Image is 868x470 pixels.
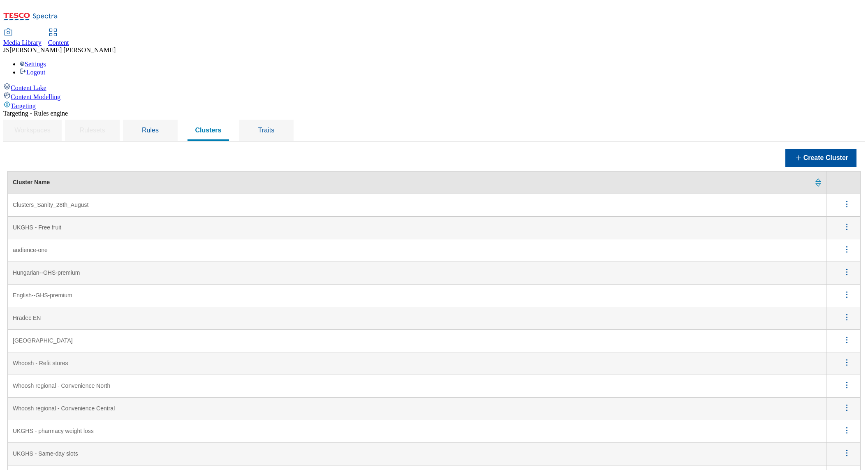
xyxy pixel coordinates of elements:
[8,330,826,352] td: [GEOGRAPHIC_DATA]
[8,262,826,285] td: Hungarian--GHS-premium
[3,83,865,92] a: Content Lake
[8,352,826,375] td: Whoosh - Refit stores
[842,312,852,322] svg: menus
[11,84,46,91] span: Content Lake
[48,39,69,46] span: Content
[20,60,46,67] a: Settings
[842,289,852,300] svg: menus
[8,375,826,398] td: Whoosh regional - Convenience North
[785,149,856,167] button: Create Cluster
[3,101,865,110] a: Targeting
[3,110,865,117] div: Targeting - Rules engine
[3,39,42,46] span: Media Library
[142,127,159,134] span: Rules
[842,357,852,368] svg: menus
[3,46,9,53] span: JS
[9,46,116,53] span: [PERSON_NAME] [PERSON_NAME]
[48,29,69,46] a: Content
[258,127,274,134] span: Traits
[842,380,852,390] svg: menus
[842,403,852,413] svg: menus
[13,179,810,186] div: Cluster Name
[3,29,42,46] a: Media Library
[11,93,60,100] span: Content Modelling
[842,267,852,277] svg: menus
[8,398,826,420] td: Whoosh regional - Convenience Central
[195,127,221,134] span: Clusters
[842,244,852,255] svg: menus
[8,217,826,239] td: UKGHS - Free fruit
[11,102,36,109] span: Targeting
[8,307,826,330] td: Hradec EN
[8,239,826,262] td: audience-one
[842,425,852,435] svg: menus
[8,420,826,443] td: UKGHS - pharmacy weight loss
[8,194,826,217] td: Clusters_Sanity_28th_August
[8,443,826,465] td: UKGHS - Same-day slots
[8,285,826,307] td: English--GHS-premium
[842,335,852,345] svg: menus
[842,448,852,458] svg: menus
[3,92,865,101] a: Content Modelling
[842,199,852,209] svg: menus
[842,222,852,232] svg: menus
[20,69,45,76] a: Logout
